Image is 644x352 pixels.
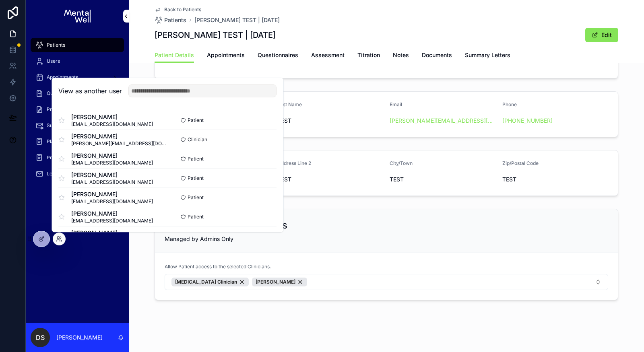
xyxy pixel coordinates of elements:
img: App logo [64,10,90,23]
a: Patients [155,16,186,24]
span: Address Line 2 [277,160,311,166]
span: [EMAIL_ADDRESS][DOMAIN_NAME] [71,218,153,224]
a: Prescriptions [31,102,124,117]
span: Platform Terms of Use [47,138,98,145]
span: Zip/Postal Code [502,160,539,166]
span: [PERSON_NAME] [71,113,153,121]
span: Summary Letters [465,51,510,59]
span: [MEDICAL_DATA] Clinician [175,279,237,285]
a: Appointments [207,48,245,64]
span: TEST [390,175,496,183]
span: Questionnaires [47,90,81,97]
span: Patient [188,175,204,181]
button: Edit [585,28,618,42]
span: Users [47,58,60,64]
a: [PHONE_NUMBER] [502,117,553,125]
a: Questionnaires [258,48,298,64]
span: [EMAIL_ADDRESS][DOMAIN_NAME] [71,198,153,205]
span: [PERSON_NAME] [71,171,153,179]
span: Notes [393,51,409,59]
span: DS [36,333,45,342]
a: Summary Letters [465,48,510,64]
span: Titration [357,51,380,59]
span: Patient [188,117,204,124]
span: Documents [422,51,452,59]
a: Users [31,54,124,68]
a: Appointments [31,70,124,84]
span: Managed by Admins Only [165,235,233,242]
span: [PERSON_NAME] [71,210,153,218]
span: [EMAIL_ADDRESS][DOMAIN_NAME] [71,160,153,166]
a: Privacy Policy [31,150,124,165]
a: Back to Patients [155,6,201,13]
span: [EMAIL_ADDRESS][DOMAIN_NAME] [71,121,153,128]
span: Assessment [311,51,345,59]
span: Privacy Policy [47,154,80,161]
a: Patient Details [155,48,194,63]
span: Appointments [47,74,78,80]
p: [PERSON_NAME] [56,333,103,342]
h1: [PERSON_NAME] TEST | [DATE] [155,29,276,41]
span: Back to Patients [164,6,201,13]
a: Questionnaires [31,86,124,101]
span: [PERSON_NAME][EMAIL_ADDRESS][DOMAIN_NAME] [71,140,167,147]
div: scrollable content [26,32,129,191]
span: Patient [188,156,204,162]
span: Patient [188,214,204,220]
button: Select Button [165,274,608,290]
a: Assessment [311,48,345,64]
span: Letters [47,171,63,177]
a: Documents [422,48,452,64]
a: Notes [393,48,409,64]
span: Patient Details [155,51,194,59]
span: Phone [502,101,517,107]
span: Patients [47,42,65,48]
span: Prescriptions [47,106,77,113]
a: [PERSON_NAME][EMAIL_ADDRESS][DOMAIN_NAME] [390,117,496,125]
a: Letters [31,167,124,181]
span: TEST [502,175,609,183]
span: Support [47,122,65,129]
h2: View as another user [58,86,122,96]
button: Unselect 37 [171,278,249,286]
span: Patient [188,194,204,201]
span: TEST [277,175,384,183]
span: Email [390,101,402,107]
span: City/Town [390,160,413,166]
span: [PERSON_NAME] [71,190,153,198]
span: TEST [277,117,384,125]
span: [PERSON_NAME] [71,132,167,140]
a: Support [31,118,124,133]
span: [EMAIL_ADDRESS][DOMAIN_NAME] [71,179,153,185]
a: Platform Terms of Use [31,134,124,149]
span: [PERSON_NAME] [71,229,167,237]
a: [PERSON_NAME] TEST | [DATE] [194,16,280,24]
span: [PERSON_NAME] [71,152,153,160]
span: Appointments [207,51,245,59]
a: Patients [31,38,124,52]
span: Last Name [277,101,302,107]
span: Questionnaires [258,51,298,59]
button: Unselect 447 [252,278,307,286]
span: Allow Patient access to the selected Clinicians. [165,263,271,270]
span: [PERSON_NAME] [256,279,295,285]
span: Patients [164,16,186,24]
a: Titration [357,48,380,64]
span: Clinician [188,136,207,143]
